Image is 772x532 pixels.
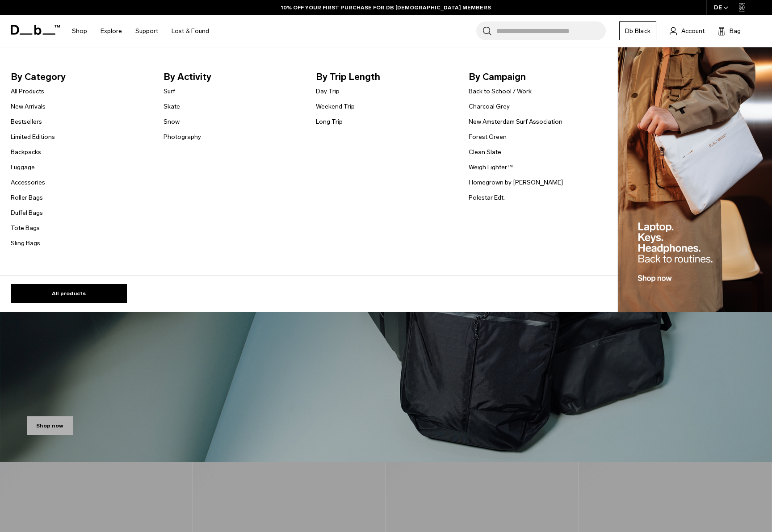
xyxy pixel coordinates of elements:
a: Sling Bags [11,239,40,248]
a: Db Black [619,21,656,40]
nav: Main Navigation [65,15,216,47]
img: Db [618,47,772,312]
a: Skate [164,102,180,111]
a: All products [11,284,127,303]
a: Bestsellers [11,117,42,126]
a: Lost & Found [172,15,209,47]
a: Weekend Trip [316,102,355,111]
span: Account [681,26,705,36]
a: Forest Green [469,132,507,142]
a: Shop [72,15,87,47]
a: Snow [164,117,180,126]
a: Long Trip [316,117,343,126]
a: Support [135,15,158,47]
a: Luggage [11,163,35,172]
a: Clean Slate [469,147,501,157]
button: Bag [718,25,741,36]
a: Explore [101,15,122,47]
a: Accessories [11,178,45,187]
span: Bag [730,26,741,36]
a: 10% OFF YOUR FIRST PURCHASE FOR DB [DEMOGRAPHIC_DATA] MEMBERS [281,4,491,12]
a: Homegrown by [PERSON_NAME] [469,178,563,187]
a: Account [670,25,705,36]
a: Back to School / Work [469,87,532,96]
a: Day Trip [316,87,340,96]
a: Photography [164,132,201,142]
a: Tote Bags [11,223,40,233]
a: Duffel Bags [11,208,43,218]
span: By Category [11,70,149,84]
a: New Amsterdam Surf Association [469,117,562,126]
a: Roller Bags [11,193,43,202]
span: By Trip Length [316,70,454,84]
a: Weigh Lighter™ [469,163,513,172]
a: Polestar Edt. [469,193,505,202]
span: By Campaign [469,70,607,84]
a: Charcoal Grey [469,102,510,111]
a: Backpacks [11,147,41,157]
a: New Arrivals [11,102,46,111]
a: All Products [11,87,44,96]
a: Limited Editions [11,132,55,142]
span: By Activity [164,70,302,84]
a: Surf [164,87,175,96]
